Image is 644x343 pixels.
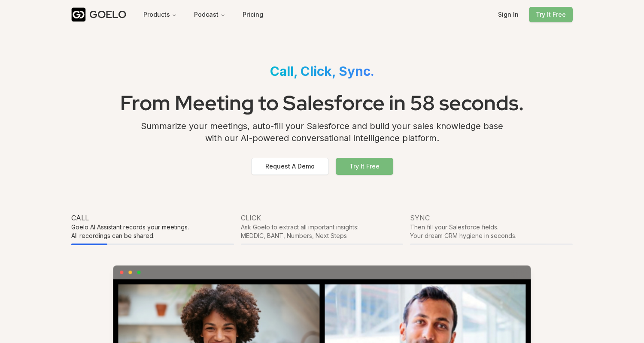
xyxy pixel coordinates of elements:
div: All recordings can be shared. [71,232,234,240]
div: Your dream CRM hygiene in seconds. [410,232,573,240]
img: Goelo Logo [71,7,86,22]
button: Pricing [236,7,270,22]
button: Try It Free [529,7,573,22]
button: Podcast [187,7,232,22]
button: Sign In [491,7,526,22]
a: GOELO [71,7,133,22]
div: GOELO [89,8,126,21]
div: Summarize your meetings, auto-fill your Salesforce and build your sales knowledge base with our A... [71,120,573,151]
button: Products [137,7,184,22]
div: Click [241,213,404,223]
div: Sync [410,213,573,223]
button: Try It Free [336,158,393,175]
div: Call [71,213,234,223]
h1: From Meeting to Salesforce in 58 seconds. [71,86,573,120]
button: Request A Demo [251,158,329,175]
div: Ask Goelo to extract all important insights: [241,223,404,232]
nav: Main [137,7,232,22]
div: Goelo AI Assistant records your meetings. [71,223,234,232]
div: MEDDIC, BANT, Numbers, Next Steps [241,232,404,240]
span: Call, Click, Sync. [270,63,374,79]
div: Then fill your Salesforce fields. [410,223,573,232]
